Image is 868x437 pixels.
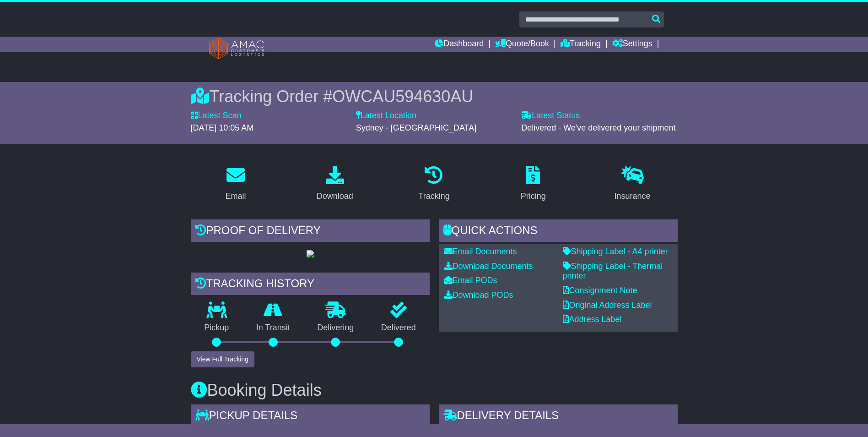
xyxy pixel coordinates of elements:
[521,123,675,132] span: Delivered - We've delivered your shipment
[444,247,517,256] a: Email Documents
[444,276,497,285] a: Email PODs
[367,323,430,333] p: Delivered
[515,163,552,206] a: Pricing
[563,315,622,324] a: Address Label
[521,190,546,202] div: Pricing
[307,250,314,257] img: GetPodImage
[439,219,678,244] div: Quick Actions
[191,381,678,399] h3: Booking Details
[191,111,242,121] label: Latest Scan
[191,323,243,333] p: Pickup
[412,163,455,206] a: Tracking
[191,219,430,244] div: Proof of Delivery
[191,404,430,429] div: Pickup Details
[191,123,254,132] span: [DATE] 10:05 AM
[191,351,254,367] button: View Full Tracking
[435,37,484,52] a: Dashboard
[356,111,416,121] label: Latest Location
[563,262,663,281] a: Shipping Label - Thermal printer
[317,190,353,202] div: Download
[304,323,368,333] p: Delivering
[418,190,449,202] div: Tracking
[439,404,678,429] div: Delivery Details
[521,111,580,121] label: Latest Status
[563,300,652,310] a: Original Address Label
[225,190,246,202] div: Email
[356,123,476,132] span: Sydney - [GEOGRAPHIC_DATA]
[563,286,637,295] a: Consignment Note
[311,163,359,206] a: Download
[612,37,652,52] a: Settings
[563,247,668,256] a: Shipping Label - A4 printer
[561,37,601,52] a: Tracking
[615,190,651,202] div: Insurance
[495,37,549,52] a: Quote/Book
[444,290,513,300] a: Download PODs
[219,163,252,206] a: Email
[191,273,430,297] div: Tracking history
[444,262,533,271] a: Download Documents
[243,323,304,333] p: In Transit
[609,163,657,206] a: Insurance
[332,87,473,106] span: OWCAU594630AU
[191,87,678,106] div: Tracking Order #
